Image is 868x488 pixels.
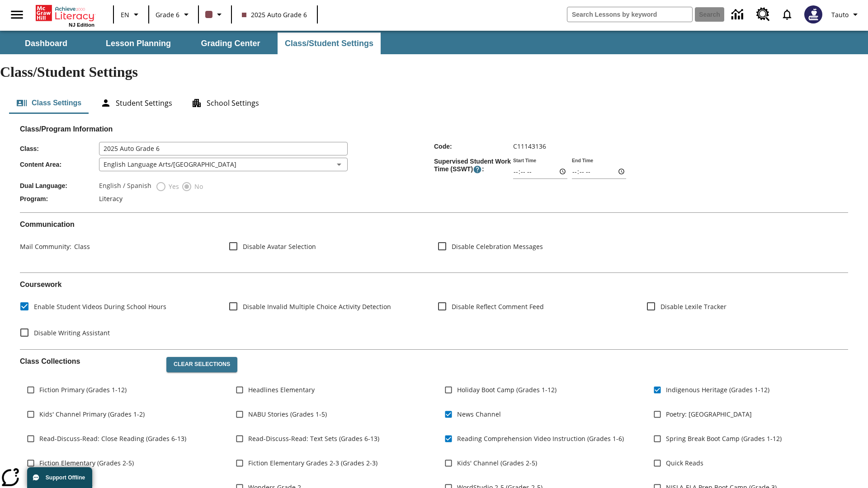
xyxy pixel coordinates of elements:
[93,33,184,54] button: Lesson Planning
[434,143,513,150] span: Code :
[36,4,94,22] a: Home
[34,302,166,311] span: Enable Student Videos During School Hours
[20,357,159,366] h2: Class Collections
[20,145,99,152] span: Class :
[20,182,99,189] span: Dual Language :
[726,2,751,27] a: Data Center
[666,385,769,394] span: Indigenous Heritage (Grades 1-12)
[39,409,145,419] span: Kids' Channel Primary (Grades 1-2)
[34,328,110,338] span: Disable Writing Assistant
[1,33,91,54] button: Dashboard
[39,458,134,468] span: Fiction Elementary (Grades 2-5)
[202,6,228,23] button: Class color is dark brown. Change class color
[117,6,146,23] button: Language: EN, Select a language
[248,409,327,419] span: NABU Stories (Grades 1-5)
[457,409,501,419] span: News Channel
[20,220,848,265] div: Communication
[666,409,752,419] span: Poetry: [GEOGRAPHIC_DATA]
[39,385,127,394] span: Fiction Primary (Grades 1-12)
[751,2,775,27] a: Resource Center, Will open in new tab
[804,5,822,23] img: Avatar
[99,181,151,192] label: English / Spanish
[660,302,726,311] span: Disable Lexile Tracker
[39,434,186,443] span: Read-Discuss-Read: Close Reading (Grades 6-13)
[278,33,381,54] button: Class/Student Settings
[513,157,536,164] label: Start Time
[20,161,99,168] span: Content Area :
[99,142,348,155] input: Class
[192,182,203,191] span: No
[4,1,30,28] button: Open side menu
[9,92,859,114] div: Class/Student Settings
[152,6,195,23] button: Grade: Grade 6, Select a grade
[434,158,513,174] span: Supervised Student Work Time (SSWT) :
[248,434,379,443] span: Read-Discuss-Read: Text Sets (Grades 6-13)
[473,165,482,174] button: Supervised Student Work Time is the timeframe when students can take LevelSet and when lessons ar...
[457,385,557,394] span: Holiday Boot Camp (Grades 1-12)
[71,242,90,251] span: Class
[20,134,848,205] div: Class/Program Information
[831,10,849,19] span: Tauto
[20,280,848,289] h2: Course work
[828,6,864,23] button: Profile/Settings
[46,474,85,481] span: Support Offline
[166,182,179,191] span: Yes
[242,10,307,19] span: 2025 Auto Grade 6
[20,242,71,251] span: Mail Community :
[69,22,94,28] span: NJ Edition
[20,220,848,229] h2: Communication
[799,3,828,26] button: Select a new avatar
[9,92,89,114] button: Class Settings
[156,10,179,19] span: Grade 6
[457,458,537,468] span: Kids' Channel (Grades 2-5)
[666,434,782,443] span: Spring Break Boot Camp (Grades 1-12)
[93,92,179,114] button: Student Settings
[185,33,276,54] button: Grading Center
[166,357,237,372] button: Clear Selections
[36,3,94,28] div: Home
[248,385,315,394] span: Headlines Elementary
[184,92,266,114] button: School Settings
[121,10,129,19] span: EN
[513,142,546,150] span: C11143136
[243,242,316,251] span: Disable Avatar Selection
[20,195,99,202] span: Program :
[452,242,543,251] span: Disable Celebration Messages
[572,157,593,164] label: End Time
[27,467,92,488] button: Support Offline
[243,302,391,311] span: Disable Invalid Multiple Choice Activity Detection
[99,158,348,171] div: English Language Arts/[GEOGRAPHIC_DATA]
[567,7,692,22] input: search field
[20,280,848,342] div: Coursework
[775,3,799,26] a: Notifications
[20,125,848,133] h2: Class/Program Information
[452,302,544,311] span: Disable Reflect Comment Feed
[457,434,624,443] span: Reading Comprehension Video Instruction (Grades 1-6)
[666,458,703,468] span: Quick Reads
[99,194,123,203] span: Literacy
[248,458,377,468] span: Fiction Elementary Grades 2-3 (Grades 2-3)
